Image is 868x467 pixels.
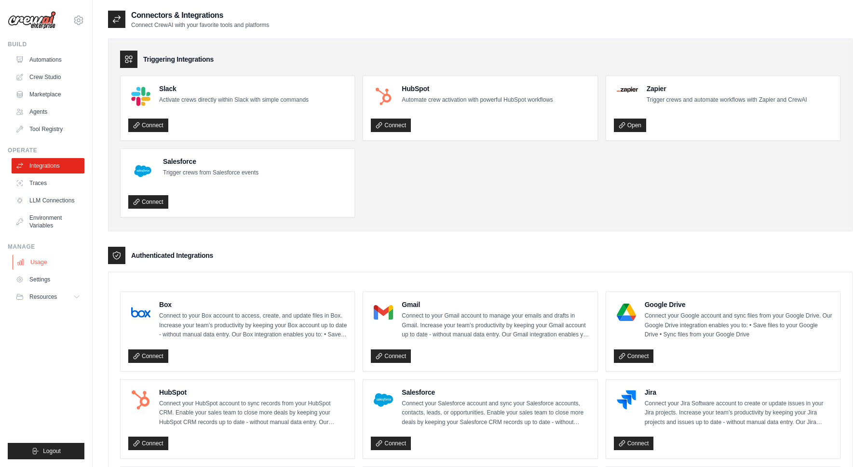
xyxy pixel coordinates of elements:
a: Connect [128,195,168,209]
div: Build [8,40,84,48]
a: Automations [12,52,84,67]
a: Connect [128,119,168,132]
a: Connect [128,437,168,450]
a: Connect [371,437,411,450]
a: Environment Variables [12,210,84,233]
a: Usage [13,254,85,270]
a: Integrations [12,158,84,173]
a: Connect [371,119,411,132]
h3: Authenticated Integrations [131,251,213,260]
p: Connect to your Box account to access, create, and update files in Box. Increase your team’s prod... [159,311,347,340]
a: Connect [614,349,654,363]
img: Salesforce Logo [374,390,393,410]
p: Connect your Jira Software account to create or update issues in your Jira projects. Increase you... [645,399,832,427]
h4: HubSpot [402,84,553,93]
h4: Jira [645,387,832,397]
img: Jira Logo [617,390,636,410]
h4: Slack [159,84,309,93]
button: Logout [8,443,84,459]
h4: Zapier [647,84,807,93]
h4: Salesforce [163,157,258,166]
a: Crew Studio [12,69,84,85]
a: LLM Connections [12,193,84,208]
a: Open [614,119,646,132]
p: Connect your Salesforce account and sync your Salesforce accounts, contacts, leads, or opportunit... [402,399,589,427]
img: Logo [8,11,56,29]
h3: Triggering Integrations [143,54,214,64]
p: Automate crew activation with powerful HubSpot workflows [402,95,553,105]
a: Connect [128,349,168,363]
p: Trigger crews and automate workflows with Zapier and CrewAI [647,95,807,105]
a: Agents [12,104,84,120]
button: Resources [12,289,84,305]
img: Zapier Logo [617,87,638,93]
img: HubSpot Logo [374,87,393,106]
h4: Gmail [402,300,589,309]
a: Connect [371,349,411,363]
a: Tool Registry [12,121,84,137]
h4: HubSpot [159,387,347,397]
h4: Salesforce [402,387,589,397]
p: Connect your HubSpot account to sync records from your HubSpot CRM. Enable your sales team to clo... [159,399,347,427]
img: Box Logo [131,303,150,322]
p: Activate crews directly within Slack with simple commands [159,95,309,105]
img: Slack Logo [131,87,150,106]
img: HubSpot Logo [131,390,150,410]
div: Manage [8,243,84,251]
span: Resources [29,293,57,301]
p: Connect your Google account and sync files from your Google Drive. Our Google Drive integration e... [645,311,832,340]
p: Connect to your Gmail account to manage your emails and drafts in Gmail. Increase your team’s pro... [402,311,589,340]
a: Connect [614,437,654,450]
img: Salesforce Logo [131,160,154,183]
span: Logout [43,447,61,455]
img: Google Drive Logo [617,303,636,322]
p: Trigger crews from Salesforce events [163,168,258,178]
h4: Box [159,300,347,309]
a: Marketplace [12,87,84,102]
div: Operate [8,147,84,154]
p: Connect CrewAI with your favorite tools and platforms [131,21,269,29]
a: Settings [12,272,84,287]
img: Gmail Logo [374,303,393,322]
h2: Connectors & Integrations [131,10,269,21]
a: Traces [12,175,84,191]
h4: Google Drive [645,300,832,309]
